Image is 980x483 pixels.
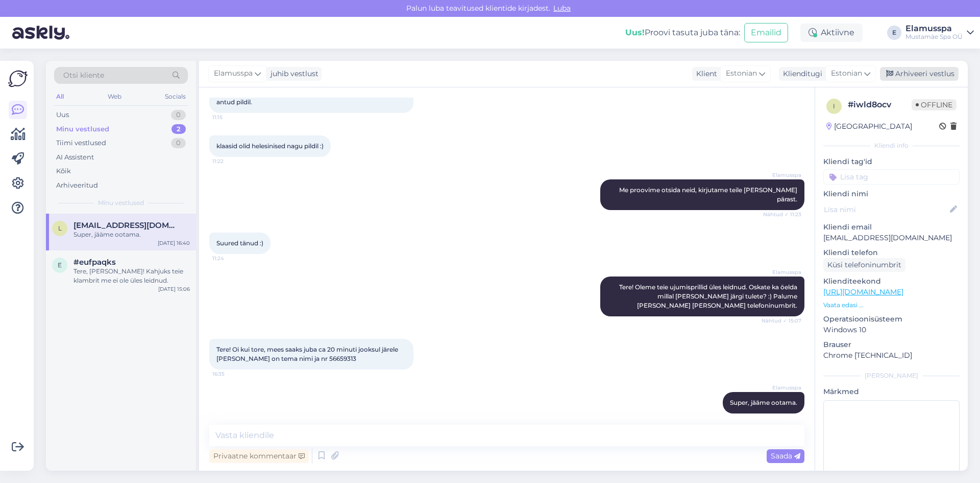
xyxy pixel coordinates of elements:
[58,261,62,269] span: e
[763,268,801,276] span: Elamusspa
[762,317,801,325] span: Nähtud ✓ 15:07
[550,4,574,13] span: Luba
[823,371,960,380] div: [PERSON_NAME]
[56,138,106,148] div: Tiimi vestlused
[823,141,960,150] div: Kliendi info
[8,69,28,88] img: Askly Logo
[56,110,69,120] div: Uus
[887,26,901,40] div: E
[823,314,960,325] p: Operatsioonisüsteem
[823,276,960,287] p: Klienditeekond
[833,102,835,110] span: i
[171,110,186,120] div: 0
[73,258,116,267] span: #eufpaqks
[209,449,309,463] div: Privaatne kommentaar
[171,124,186,134] div: 2
[823,247,960,258] p: Kliendi telefon
[763,211,801,218] span: Nähtud ✓ 11:23
[831,68,862,79] span: Estonian
[744,23,788,42] button: Emailid
[823,222,960,233] p: Kliendi email
[212,255,251,262] span: 11:24
[823,287,903,296] a: [URL][DOMAIN_NAME]
[56,152,94,163] div: AI Assistent
[214,68,253,79] span: Elamusspa
[771,451,800,461] span: Saada
[619,283,799,309] span: Tere! Oleme teie ujumisprillid üles leidnud. Oskate ka öelda millal [PERSON_NAME] järgi tulete? :...
[905,33,963,41] div: Mustamäe Spa OÜ
[625,27,740,39] div: Proovi tasuta juba täna:
[266,68,318,79] div: juhib vestlust
[73,267,190,285] div: Tere, [PERSON_NAME]! Kahjuks teie klambrit me ei ole üles leidnud.
[905,25,963,33] div: Elamusspa
[171,138,186,148] div: 0
[216,142,324,150] span: klaasid olid helesinised nagu pildil :)
[848,99,912,111] div: # iwld8ocv
[212,370,251,378] span: 16:35
[73,230,190,239] div: Super, jääme ootama.
[692,68,717,79] div: Klient
[763,414,801,422] span: 16:40
[158,239,190,247] div: [DATE] 16:40
[56,166,71,176] div: Kõik
[779,68,822,79] div: Klienditugi
[726,68,757,79] span: Estonian
[800,24,863,42] div: Aktiivne
[763,384,801,392] span: Elamusspa
[730,399,797,406] span: Super, jääme ootama.
[905,25,974,41] a: ElamusspaMustamäe Spa OÜ
[56,180,98,191] div: Arhiveeritud
[54,90,66,103] div: All
[823,325,960,335] p: Windows 10
[823,258,905,272] div: Küsi telefoninumbrit
[106,90,124,103] div: Web
[212,157,251,165] span: 11:22
[63,70,104,81] span: Otsi kliente
[823,169,960,185] input: Lisa tag
[158,285,190,293] div: [DATE] 15:06
[73,221,180,230] span: leht.riina@gmail.com
[912,99,957,110] span: Offline
[625,28,645,37] b: Uus!
[763,171,801,179] span: Elamusspa
[823,233,960,243] p: [EMAIL_ADDRESS][DOMAIN_NAME]
[619,186,799,203] span: Me proovime otsida neid, kirjutame teile [PERSON_NAME] pärast.
[826,121,912,132] div: [GEOGRAPHIC_DATA]
[823,339,960,350] p: Brauser
[880,67,959,81] div: Arhiveeri vestlus
[98,198,144,208] span: Minu vestlused
[823,350,960,361] p: Chrome [TECHNICAL_ID]
[823,189,960,199] p: Kliendi nimi
[823,386,960,397] p: Märkmed
[212,113,251,121] span: 11:15
[823,156,960,167] p: Kliendi tag'id
[823,301,960,310] p: Vaata edasi ...
[216,239,263,247] span: Suured tänud :)
[58,224,62,232] span: l
[56,124,109,134] div: Minu vestlused
[163,90,188,103] div: Socials
[824,204,948,215] input: Lisa nimi
[216,346,400,362] span: Tere! Oi kui tore, mees saaks juba ca 20 minuti jooksul järele [PERSON_NAME] on tema nimi ja nr 5...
